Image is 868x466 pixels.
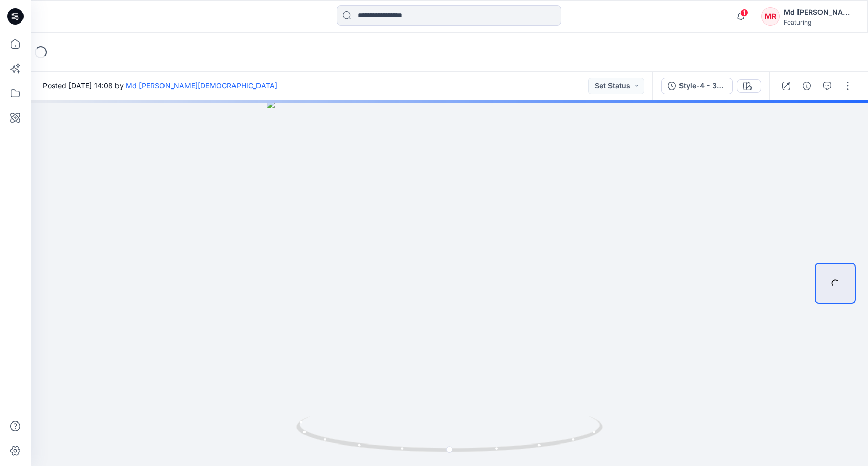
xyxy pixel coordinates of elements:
[784,18,855,26] div: Featuring
[126,81,277,90] a: Md [PERSON_NAME][DEMOGRAPHIC_DATA]
[679,80,726,92] div: Style-4 - 3rd Revise
[43,80,277,91] span: Posted [DATE] 14:08 by
[661,78,733,94] button: Style-4 - 3rd Revise
[740,9,748,17] span: 1
[761,7,780,26] div: MR
[784,6,855,18] div: Md [PERSON_NAME][DEMOGRAPHIC_DATA]
[799,78,815,94] button: Details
